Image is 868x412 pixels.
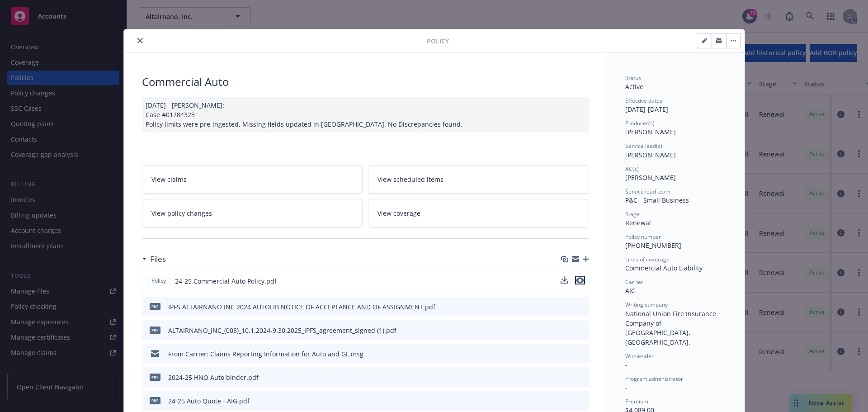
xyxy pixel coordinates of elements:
button: preview file [577,326,585,335]
button: download file [563,373,570,382]
button: close [135,35,146,46]
span: - [625,360,627,369]
span: [PERSON_NAME] [625,128,676,136]
button: download file [561,276,568,284]
button: preview file [577,349,585,359]
div: From Carrier: Claims Reporting Information for Auto and GL.msg [168,349,363,359]
button: download file [563,349,570,359]
button: preview file [577,373,585,382]
span: Policy [150,277,168,285]
span: View scheduled items [377,175,443,184]
div: 2024-25 HNO Auto binder.pdf [168,373,259,382]
a: View coverage [368,199,589,227]
button: download file [561,276,568,286]
span: View coverage [377,208,420,218]
span: pdf [150,303,160,310]
h3: Files [150,253,166,265]
span: Program administrator [625,375,683,383]
span: View claims [151,175,187,184]
span: Wholesaler [625,352,654,360]
div: [DATE] - [DATE] [625,97,726,114]
button: download file [563,326,570,335]
span: [PERSON_NAME] [625,151,676,159]
span: National Union Fire Insurance Company of [GEOGRAPHIC_DATA], [GEOGRAPHIC_DATA]. [625,309,718,346]
span: pdf [150,374,160,380]
span: P&C - Small Business [625,196,689,204]
span: View policy changes [151,208,212,218]
span: [PERSON_NAME] [625,173,676,182]
button: download file [563,396,570,406]
span: Carrier [625,278,643,286]
span: pdf [150,327,160,333]
span: pdf [150,397,160,404]
div: ALTAIRNANO_INC_(003)_10.1.2024-9.30.2025_IPFS_agreement_signed (1).pdf [168,326,396,335]
span: Producer(s) [625,119,655,127]
button: preview file [577,396,585,406]
div: [DATE] - [PERSON_NAME]: Case #01284323 Policy limits were pre-ingested. Missing fields updated in... [142,97,589,133]
span: Lines of coverage [625,256,670,263]
span: Status [625,74,641,82]
span: [PHONE_NUMBER] [625,241,681,250]
span: Premium [625,398,648,405]
div: 24-25 Auto Quote - AIG.pdf [168,396,250,406]
span: - [625,383,627,392]
div: IPFS ALTAIRNANO INC 2024 AUTOLIB NOTICE OF ACCEPTANCE AND OF ASSIGNMENT.pdf [168,302,435,312]
span: Service lead team [625,188,670,195]
span: AIG [625,286,636,295]
button: preview file [575,276,585,284]
div: Commercial Auto Liability [625,263,726,273]
div: Files [142,253,166,265]
span: Policy [427,36,449,46]
span: Stage [625,210,640,218]
a: View policy changes [142,199,363,227]
a: View claims [142,165,363,194]
span: Renewal [625,218,651,227]
span: AC(s) [625,165,639,173]
span: Service lead(s) [625,142,662,150]
span: Active [625,82,643,91]
button: preview file [575,276,585,286]
span: Policy number [625,233,661,241]
div: Commercial Auto [142,74,589,90]
span: Effective dates [625,97,662,104]
span: 24-25 Commercial Auto Policy.pdf [175,276,277,286]
span: Writing company [625,301,668,308]
a: View scheduled items [368,165,589,194]
button: preview file [577,302,585,312]
button: download file [563,302,570,312]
